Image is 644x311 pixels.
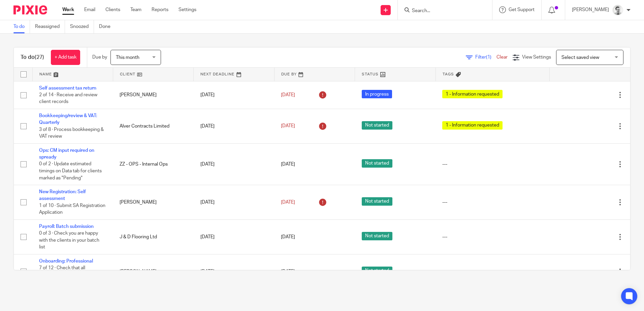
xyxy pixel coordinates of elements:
p: Due by [92,54,107,61]
span: 1 - Information requested [442,90,503,98]
div: --- [442,268,543,275]
div: --- [442,199,543,206]
span: [DATE] [281,93,295,97]
span: Filter [475,55,496,60]
a: Email [84,6,95,13]
a: Clients [105,6,120,13]
td: [DATE] [194,254,274,289]
input: Search [411,8,472,14]
span: 2 of 14 · Receive and review client records [39,93,97,104]
a: New Registration: Self assessment [39,189,86,201]
span: 1 of 10 · Submit SA Registration Application [39,203,105,215]
span: Not started [362,267,392,275]
td: [PERSON_NAME] [113,185,193,220]
a: + Add task [51,50,80,65]
a: To do [13,20,30,33]
span: Tags [443,72,454,76]
td: [DATE] [194,81,274,109]
a: Self assessment tax return [39,86,96,91]
h1: To do [21,54,44,61]
a: Payroll: Batch submission [39,224,94,229]
span: [DATE] [281,200,295,205]
a: Reports [152,6,168,13]
span: 3 of 8 · Process bookkeeping & VAT review [39,127,104,139]
span: [DATE] [281,124,295,129]
a: Done [99,20,116,33]
span: (1) [486,55,491,60]
td: ZZ - OPS - Internal Ops [113,143,193,185]
a: Snoozed [70,20,94,33]
span: Not started [362,159,392,168]
a: Reassigned [35,20,65,33]
a: Clear [496,55,508,60]
span: This month [116,55,139,60]
a: Team [130,6,141,13]
p: [PERSON_NAME] [572,6,609,13]
div: --- [442,161,543,168]
span: Get Support [509,7,535,12]
td: Alver Contracts Limited [113,109,193,143]
span: (27) [35,55,44,60]
img: Pixie [13,5,47,14]
td: J & D Flooring Ltd [113,219,193,254]
td: [DATE] [194,109,274,143]
span: [DATE] [281,269,295,274]
img: Andy_2025.jpg [612,5,623,15]
span: 7 of 12 · Check that all necessary registrations have been set up as individual... [39,266,100,284]
span: Select saved view [561,55,599,60]
a: Onboarding: Professional [39,259,93,264]
td: [PERSON_NAME] [113,81,193,109]
span: Not started [362,197,392,206]
td: [DATE] [194,219,274,254]
span: Not started [362,121,392,130]
a: Work [62,6,74,13]
a: Settings [179,6,196,13]
a: Ops: CM input required on spready [39,148,94,160]
span: View Settings [522,55,551,60]
div: --- [442,234,543,240]
span: [DATE] [281,162,295,167]
span: [DATE] [281,235,295,239]
span: In progress [362,90,392,98]
td: [PERSON_NAME] [113,254,193,289]
span: 0 of 2 · Update estimated timings on Data tab for clients marked as "Pending" [39,162,102,180]
a: Bookkeeping/review & VAT: Quarterly [39,113,97,125]
span: 1 - Information requested [442,121,503,130]
td: [DATE] [194,185,274,220]
span: 0 of 3 · Check you are happy with the clients in your batch list [39,231,99,249]
td: [DATE] [194,143,274,185]
span: Not started [362,232,392,240]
